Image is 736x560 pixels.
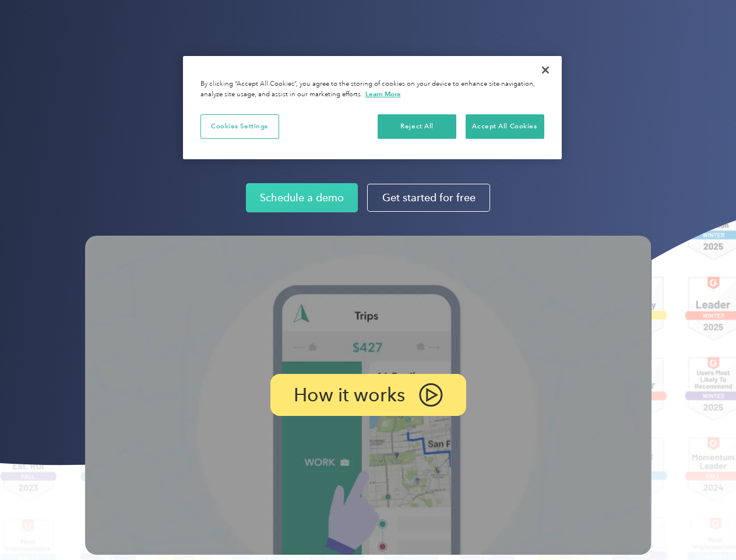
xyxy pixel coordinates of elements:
[365,90,401,98] a: More information about your privacy, opens in a new tab
[246,183,358,212] a: Schedule a demo
[183,56,562,159] div: Cookie banner
[200,79,544,100] div: By clicking “Accept All Cookies”, you agree to the storing of cookies on your device to enhance s...
[294,388,405,402] p: How it works
[86,69,145,94] input: Submit
[183,56,562,159] div: Privacy
[378,114,456,139] button: Reject All
[200,114,279,139] button: Cookies Settings
[367,184,490,212] a: Get started for free
[466,114,544,139] button: Accept All Cookies
[533,57,558,83] button: Close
